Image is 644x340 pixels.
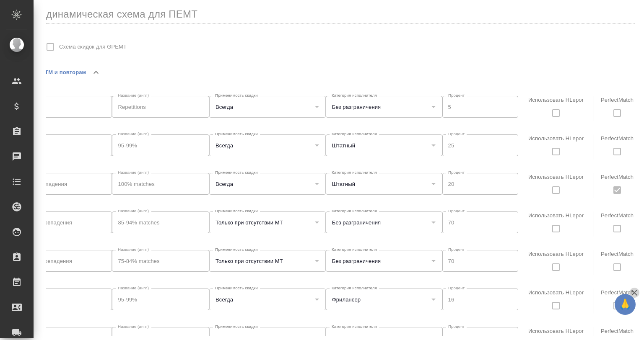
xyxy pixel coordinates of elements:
label: Использовать HLepor [528,174,584,180]
label: Использовать HLepor [528,328,584,334]
span: 🙏 [618,296,632,313]
label: Использовать HLepor [528,135,584,142]
label: PerfectMatch [601,97,634,103]
button: 🙏 [615,294,636,315]
label: PerfectMatch [601,135,634,142]
label: Использовать HLepor [528,289,584,296]
label: PerfectMatch [601,251,634,257]
button: Скидки по ТМ и повторам [15,62,86,82]
span: Схема скидок для GPEMT [59,43,127,51]
label: PerfectMatch [601,289,634,296]
label: PerfectMatch [601,174,634,180]
label: Использовать HLepor [528,212,584,219]
label: PerfectMatch [601,328,634,334]
label: Использовать HLepor [528,251,584,257]
label: Использовать HLepor [528,97,584,103]
label: PerfectMatch [601,212,634,219]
